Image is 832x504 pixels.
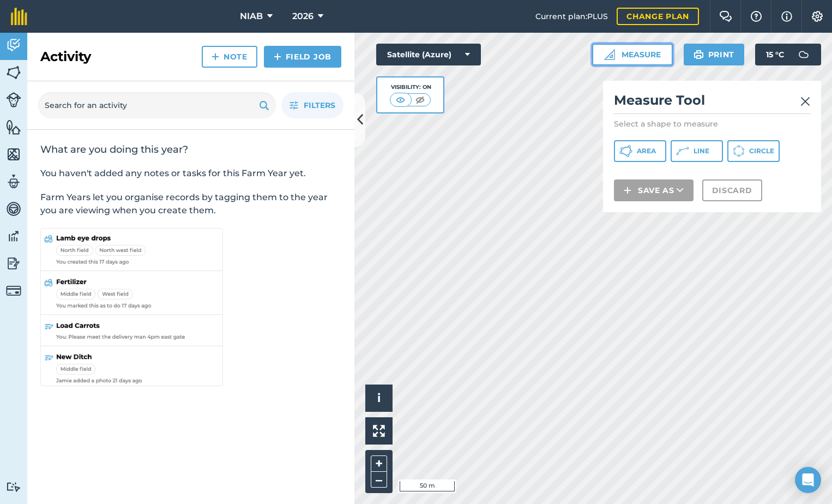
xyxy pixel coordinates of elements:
[292,10,313,23] span: 2026
[637,147,656,155] span: Area
[371,455,387,472] button: +
[614,179,694,201] button: Save as
[264,46,341,68] a: Field Job
[413,94,427,105] img: svg+xml;base64,PHN2ZyB4bWxucz0iaHR0cDovL3d3dy53My5vcmcvMjAwMC9zdmciIHdpZHRoPSI1MCIgaGVpZ2h0PSI0MC...
[390,83,431,92] div: Visibility: On
[376,44,481,65] button: Satellite (Azure)
[592,44,673,65] button: Measure
[274,50,281,63] img: svg+xml;base64,PHN2ZyB4bWxucz0iaHR0cDovL3d3dy53My5vcmcvMjAwMC9zdmciIHdpZHRoPSIxNCIgaGVpZ2h0PSIyNC...
[793,44,815,65] img: svg+xml;base64,PD94bWwgdmVyc2lvbj0iMS4wIiBlbmNvZGluZz0idXRmLTgiPz4KPCEtLSBHZW5lcmF0b3I6IEFkb2JlIE...
[755,44,821,65] button: 15 °C
[535,10,608,22] span: Current plan : PLUS
[259,99,269,112] img: svg+xml;base64,PHN2ZyB4bWxucz0iaHR0cDovL3d3dy53My5vcmcvMjAwMC9zdmciIHdpZHRoPSIxOSIgaGVpZ2h0PSIyNC...
[202,46,257,68] a: Note
[604,49,615,60] img: Ruler icon
[6,482,21,492] img: svg+xml;base64,PD94bWwgdmVyc2lvbj0iMS4wIiBlbmNvZGluZz0idXRmLTgiPz4KPCEtLSBHZW5lcmF0b3I6IEFkb2JlIE...
[800,95,810,108] img: svg+xml;base64,PHN2ZyB4bWxucz0iaHR0cDovL3d3dy53My5vcmcvMjAwMC9zdmciIHdpZHRoPSIyMiIgaGVpZ2h0PSIzMC...
[781,10,792,23] img: svg+xml;base64,PHN2ZyB4bWxucz0iaHR0cDovL3d3dy53My5vcmcvMjAwMC9zdmciIHdpZHRoPSIxNyIgaGVpZ2h0PSIxNy...
[614,118,810,129] p: Select a shape to measure
[371,472,387,488] button: –
[614,92,810,114] h2: Measure Tool
[750,11,763,22] img: A question mark icon
[6,64,21,81] img: svg+xml;base64,PHN2ZyB4bWxucz0iaHR0cDovL3d3dy53My5vcmcvMjAwMC9zdmciIHdpZHRoPSI1NiIgaGVpZ2h0PSI2MC...
[694,48,704,61] img: svg+xml;base64,PHN2ZyB4bWxucz0iaHR0cDovL3d3dy53My5vcmcvMjAwMC9zdmciIHdpZHRoPSIxOSIgaGVpZ2h0PSIyNC...
[40,48,91,65] h2: Activity
[6,92,21,107] img: svg+xml;base64,PD94bWwgdmVyc2lvbj0iMS4wIiBlbmNvZGluZz0idXRmLTgiPz4KPCEtLSBHZW5lcmF0b3I6IEFkb2JlIE...
[6,173,21,190] img: svg+xml;base64,PD94bWwgdmVyc2lvbj0iMS4wIiBlbmNvZGluZz0idXRmLTgiPz4KPCEtLSBHZW5lcmF0b3I6IEFkb2JlIE...
[394,94,407,105] img: svg+xml;base64,PHN2ZyB4bWxucz0iaHR0cDovL3d3dy53My5vcmcvMjAwMC9zdmciIHdpZHRoPSI1MCIgaGVpZ2h0PSI0MC...
[40,191,341,217] p: Farm Years let you organise records by tagging them to the year you are viewing when you create t...
[281,92,343,118] button: Filters
[6,119,21,135] img: svg+xml;base64,PHN2ZyB4bWxucz0iaHR0cDovL3d3dy53My5vcmcvMjAwMC9zdmciIHdpZHRoPSI1NiIgaGVpZ2h0PSI2MC...
[6,201,21,217] img: svg+xml;base64,PD94bWwgdmVyc2lvbj0iMS4wIiBlbmNvZGluZz0idXRmLTgiPz4KPCEtLSBHZW5lcmF0b3I6IEFkb2JlIE...
[766,44,784,65] span: 15 ° C
[6,146,21,163] img: svg+xml;base64,PHN2ZyB4bWxucz0iaHR0cDovL3d3dy53My5vcmcvMjAwMC9zdmciIHdpZHRoPSI1NiIgaGVpZ2h0PSI2MC...
[727,140,780,162] button: Circle
[617,8,699,25] a: Change plan
[6,37,21,53] img: svg+xml;base64,PD94bWwgdmVyc2lvbj0iMS4wIiBlbmNvZGluZz0idXRmLTgiPz4KPCEtLSBHZW5lcmF0b3I6IEFkb2JlIE...
[377,391,381,405] span: i
[6,283,21,298] img: svg+xml;base64,PD94bWwgdmVyc2lvbj0iMS4wIiBlbmNvZGluZz0idXRmLTgiPz4KPCEtLSBHZW5lcmF0b3I6IEFkb2JlIE...
[624,184,631,197] img: svg+xml;base64,PHN2ZyB4bWxucz0iaHR0cDovL3d3dy53My5vcmcvMjAwMC9zdmciIHdpZHRoPSIxNCIgaGVpZ2h0PSIyNC...
[671,140,723,162] button: Line
[684,44,745,65] button: Print
[694,147,709,155] span: Line
[795,467,821,493] div: Open Intercom Messenger
[212,50,219,63] img: svg+xml;base64,PHN2ZyB4bWxucz0iaHR0cDovL3d3dy53My5vcmcvMjAwMC9zdmciIHdpZHRoPSIxNCIgaGVpZ2h0PSIyNC...
[40,143,341,156] h2: What are you doing this year?
[240,10,263,23] span: NIAB
[719,11,732,22] img: Two speech bubbles overlapping with the left bubble in the forefront
[614,140,666,162] button: Area
[702,179,762,201] button: Discard
[749,147,774,155] span: Circle
[11,8,27,25] img: fieldmargin Logo
[40,167,341,180] p: You haven't added any notes or tasks for this Farm Year yet.
[38,92,276,118] input: Search for an activity
[6,228,21,244] img: svg+xml;base64,PD94bWwgdmVyc2lvbj0iMS4wIiBlbmNvZGluZz0idXRmLTgiPz4KPCEtLSBHZW5lcmF0b3I6IEFkb2JlIE...
[373,425,385,437] img: Four arrows, one pointing top left, one top right, one bottom right and the last bottom left
[811,11,824,22] img: A cog icon
[6,255,21,272] img: svg+xml;base64,PD94bWwgdmVyc2lvbj0iMS4wIiBlbmNvZGluZz0idXRmLTgiPz4KPCEtLSBHZW5lcmF0b3I6IEFkb2JlIE...
[304,99,335,111] span: Filters
[365,385,393,412] button: i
